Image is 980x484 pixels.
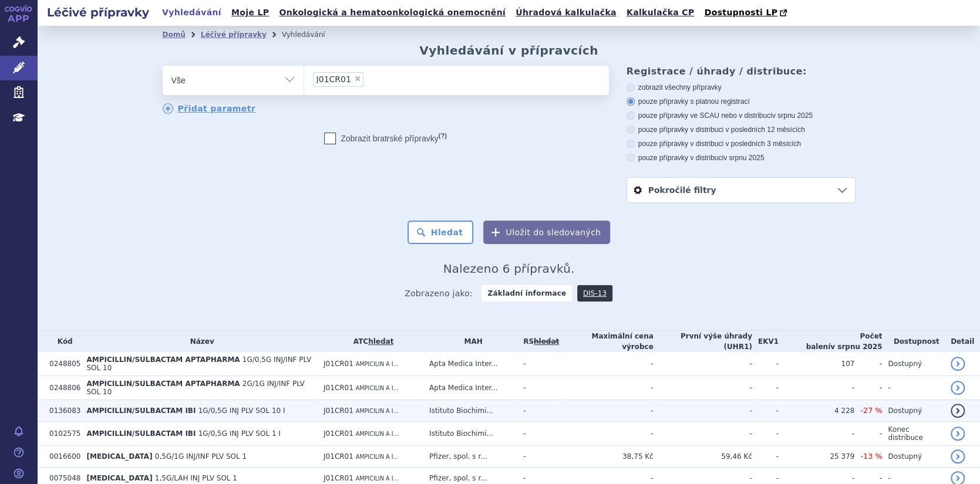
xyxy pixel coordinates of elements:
td: 0136083 [43,400,80,422]
label: pouze přípravky v distribuci v posledních 12 měsících [627,125,856,134]
td: Istituto Biochimi... [423,400,517,422]
td: - [517,352,559,376]
span: AMPICILIN A I... [356,475,399,482]
a: Domů [163,31,186,39]
td: - [882,376,945,400]
td: Dostupný [882,352,945,376]
td: - [559,400,654,422]
a: detail [951,381,965,395]
td: - [779,422,854,446]
th: Název [80,331,318,352]
th: EKV1 [752,331,779,352]
th: ATC [318,331,423,352]
span: AMPICILIN A I... [356,408,399,414]
td: - [752,446,779,468]
span: 1G/0,5G INJ/INF PLV SOL 10 [86,356,311,372]
a: detail [951,404,965,418]
td: Istituto Biochimi... [423,422,517,446]
td: - [854,422,882,446]
span: AMPICILIN A I... [356,361,399,367]
td: - [517,422,559,446]
a: Přidat parametr [163,103,256,114]
span: 0,5G/1G INJ/INF PLV SOL 1 [155,452,247,461]
td: 25 379 [779,446,854,468]
th: Kód [43,331,80,352]
td: - [752,376,779,400]
td: - [854,352,882,376]
label: pouze přípravky s platnou registrací [627,97,856,106]
span: AMPICILLIN/SULBACTAM IBI [86,429,196,438]
span: Nalezeno 6 přípravků. [443,262,575,276]
th: Dostupnost [882,331,945,352]
a: hledat [368,337,393,346]
td: - [517,376,559,400]
th: První výše úhrady (UHR1) [654,331,752,352]
span: J01CR01 [324,407,353,415]
span: AMPICILIN A I... [356,431,399,437]
a: Dostupnosti LP [701,5,793,21]
td: - [779,376,854,400]
a: Úhradová kalkulačka [512,5,620,21]
span: 1,5G/LAH INJ PLV SOL 1 [155,474,237,482]
a: Kalkulačka CP [623,5,698,21]
span: Dostupnosti LP [704,8,777,17]
span: Zobrazeno jako: [405,285,473,302]
td: - [752,422,779,446]
td: - [559,352,654,376]
td: 38,75 Kč [559,446,654,468]
td: Pfizer, spol. s r... [423,446,517,468]
a: Pokročilé filtry [627,178,855,202]
span: J01CR01 [324,474,353,482]
td: - [559,376,654,400]
td: - [517,446,559,468]
button: Hledat [408,221,474,244]
span: J01CR01 [324,360,353,368]
abbr: (?) [439,132,447,140]
strong: Základní informace [481,285,572,302]
del: hledat [534,337,559,346]
span: v srpnu 2025 [772,111,813,120]
td: Dostupný [882,446,945,468]
label: Zobrazit bratrské přípravky [324,133,447,144]
button: Uložit do sledovaných [483,221,610,244]
span: [MEDICAL_DATA] [86,452,152,461]
span: AMPICILIN A I... [356,453,399,460]
a: DIS-13 [577,285,612,302]
td: 0248805 [43,352,80,376]
th: RS [517,331,559,352]
td: - [517,400,559,422]
th: Počet balení [779,331,882,352]
span: J01CR01 [324,452,353,461]
th: Detail [945,331,980,352]
td: - [752,352,779,376]
td: 0248806 [43,376,80,400]
td: 4 228 [779,400,854,422]
span: J01CR01 [316,75,351,83]
span: v srpnu 2025 [830,343,882,351]
span: × [354,75,361,82]
span: AMPICILLIN/SULBACTAM APTAPHARMA [86,380,240,388]
span: [MEDICAL_DATA] [86,474,152,482]
td: - [654,422,752,446]
a: Onkologická a hematoonkologická onemocnění [275,5,509,21]
span: J01CR01 [324,429,353,438]
td: Apta Medica Inter... [423,376,517,400]
td: - [752,400,779,422]
span: 1G/0,5G INJ PLV SOL 1 I [198,429,281,438]
h3: Registrace / úhrady / distribuce: [627,66,856,77]
td: 107 [779,352,854,376]
th: MAH [423,331,517,352]
td: - [854,376,882,400]
label: zobrazit všechny přípravky [627,83,856,92]
span: AMPICILIN A I... [356,385,399,391]
label: pouze přípravky ve SCAU nebo v distribuci [627,111,856,120]
a: Moje LP [228,5,272,21]
label: pouze přípravky v distribuci [627,153,856,163]
a: Vyhledávání [159,5,225,21]
td: Dostupný [882,400,945,422]
span: -13 % [860,452,882,461]
li: Vyhledávání [282,26,341,43]
td: 0016600 [43,446,80,468]
td: - [559,422,654,446]
td: - [654,352,752,376]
